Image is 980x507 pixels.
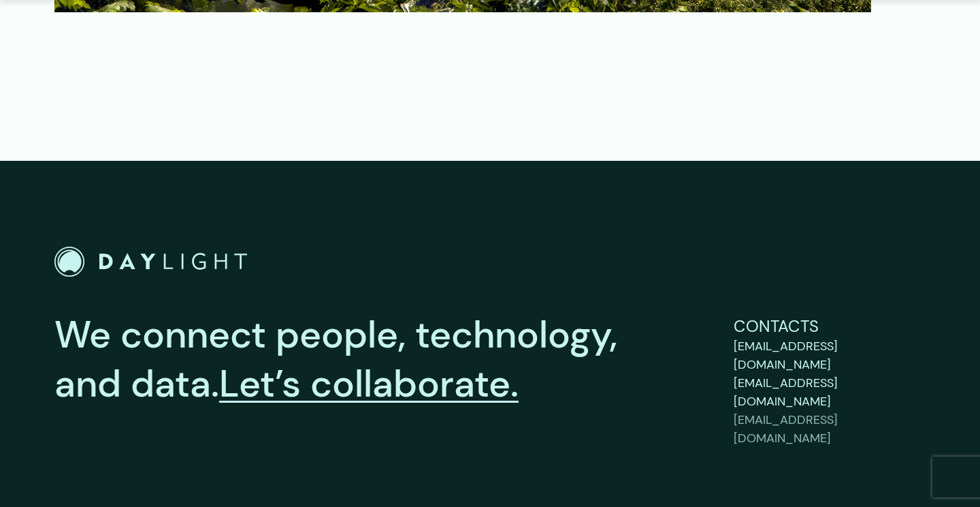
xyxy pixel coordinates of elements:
[734,337,926,374] a: support@bydaylight.com
[734,375,838,410] span: [EMAIL_ADDRESS][DOMAIN_NAME]
[54,247,247,277] img: The Daylight Studio Logo
[734,411,926,448] a: careers@bydaylight.com
[54,247,247,277] a: Go to Home Page
[54,311,693,408] p: We connect people, technology, and data.
[219,359,519,408] a: Let’s collaborate.
[734,374,926,411] a: sales@bydaylight.com
[734,412,838,446] span: [EMAIL_ADDRESS][DOMAIN_NAME]
[734,338,838,373] span: [EMAIL_ADDRESS][DOMAIN_NAME]
[734,314,926,339] p: Contacts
